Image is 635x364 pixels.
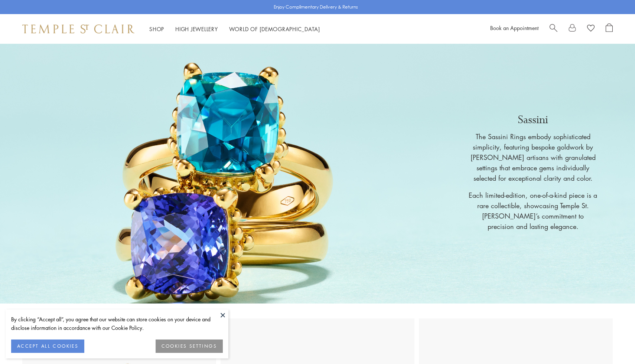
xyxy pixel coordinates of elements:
[149,25,164,33] a: ShopShop
[175,25,218,33] a: High JewelleryHigh Jewellery
[11,315,223,332] div: By clicking “Accept all”, you agree that our website can store cookies on your device and disclos...
[468,131,598,183] p: The Sassini Rings embody sophisticated simplicity, featuring bespoke goldwork by [PERSON_NAME] ar...
[149,24,320,34] nav: Main navigation
[274,3,358,11] p: Enjoy Complimentary Delivery & Returns
[156,340,223,353] button: COOKIES SETTINGS
[468,112,598,128] p: Sassini
[587,23,595,35] a: View Wishlist
[606,23,613,35] a: Open Shopping Bag
[550,23,557,35] a: Search
[11,340,84,353] button: ACCEPT ALL COOKIES
[22,24,134,33] img: Temple St. Clair
[490,24,538,32] a: Book an Appointment
[468,190,598,232] p: Each limited-edition, one-of-a-kind piece is a rare collectible, showcasing Temple St. [PERSON_NA...
[229,25,320,33] a: World of [DEMOGRAPHIC_DATA]World of [DEMOGRAPHIC_DATA]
